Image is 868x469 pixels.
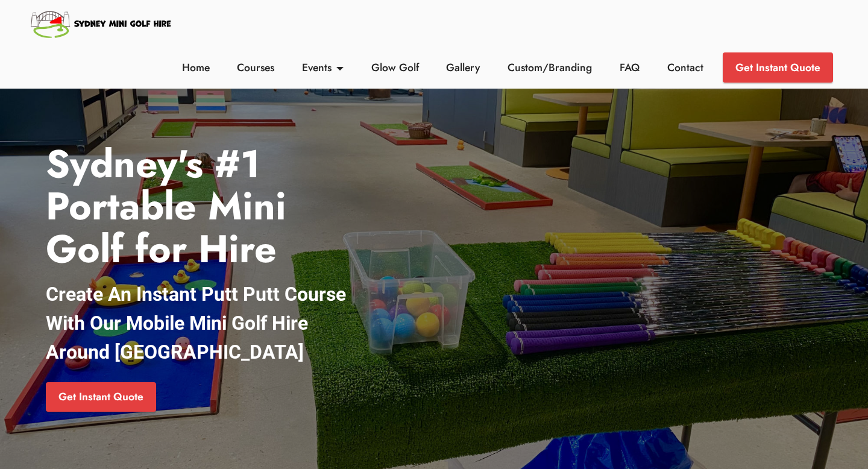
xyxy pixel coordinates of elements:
[234,60,278,75] a: Courses
[723,52,833,83] a: Get Instant Quote
[46,136,286,277] strong: Sydney's #1 Portable Mini Golf for Hire
[368,60,422,75] a: Glow Golf
[46,283,346,364] strong: Create An Instant Putt Putt Course With Our Mobile Mini Golf Hire Around [GEOGRAPHIC_DATA]
[443,60,483,75] a: Gallery
[29,6,174,41] img: Sydney Mini Golf Hire
[46,382,156,412] a: Get Instant Quote
[178,60,213,75] a: Home
[664,60,706,75] a: Contact
[299,60,347,75] a: Events
[617,60,643,75] a: FAQ
[505,60,596,75] a: Custom/Branding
